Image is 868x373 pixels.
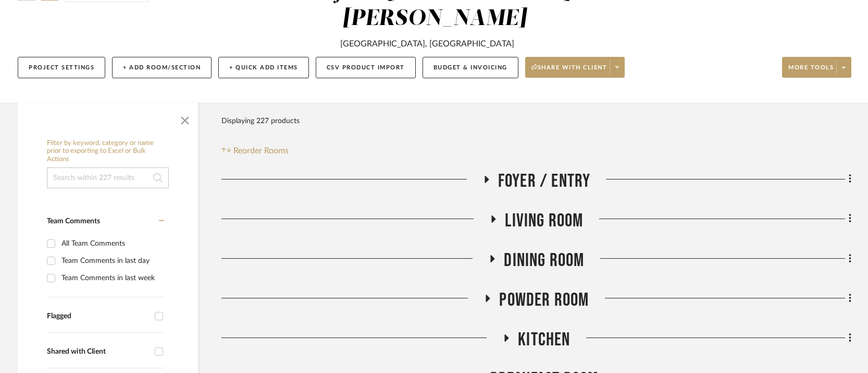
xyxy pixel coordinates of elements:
[423,57,518,78] button: Budget & Invoicing
[504,249,584,272] span: Dining Room
[218,57,309,78] button: + Quick Add Items
[18,57,105,78] button: Project Settings
[47,312,150,321] div: Flagged
[47,139,169,164] h6: Filter by keyword, category or name prior to exporting to Excel or Bulk Actions
[47,167,169,188] input: Search within 227 results
[499,289,589,311] span: Powder Room
[316,57,416,78] button: CSV Product Import
[518,329,570,351] span: Kitchen
[112,57,212,78] button: + Add Room/Section
[340,38,514,50] div: [GEOGRAPHIC_DATA], [GEOGRAPHIC_DATA]
[61,235,162,252] div: All Team Comments
[47,218,100,225] span: Team Comments
[47,347,150,356] div: Shared with Client
[221,111,300,131] div: Displaying 227 products
[525,57,625,78] button: Share with client
[233,145,289,157] span: Reorder Rooms
[788,64,834,79] span: More tools
[175,108,195,129] button: Close
[221,145,289,157] button: Reorder Rooms
[61,252,162,269] div: Team Comments in last day
[61,270,162,286] div: Team Comments in last week
[498,170,591,192] span: Foyer / Entry
[505,210,583,232] span: Living Room
[782,57,851,78] button: More tools
[531,64,607,79] span: Share with client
